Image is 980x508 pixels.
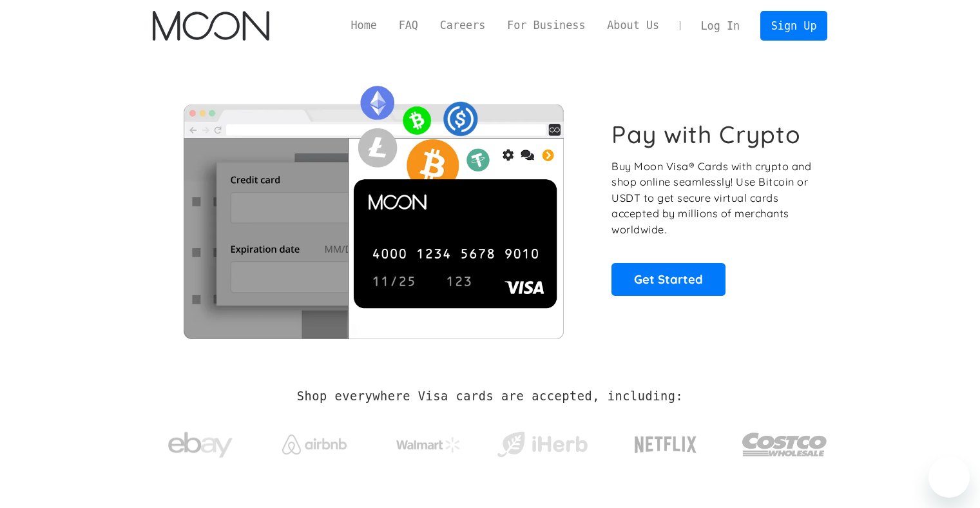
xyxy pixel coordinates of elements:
a: Get Started [611,263,725,295]
img: iHerb [494,428,590,462]
a: home [153,11,269,41]
a: FAQ [388,17,429,34]
h1: Pay with Crypto [611,120,801,149]
a: Costco [742,407,828,475]
a: iHerb [494,415,590,468]
img: Netflix [633,429,698,461]
img: Walmart [396,437,461,453]
img: Costco [742,420,828,469]
a: For Business [496,17,596,34]
a: Careers [429,17,496,34]
a: Log In [690,12,751,40]
a: ebay [153,412,249,472]
a: Airbnb [266,422,362,461]
a: Home [340,17,388,34]
a: Sign Up [760,11,827,40]
img: ebay [168,425,233,465]
img: Moon Logo [153,11,269,41]
a: Netflix [608,416,724,467]
img: Airbnb [282,435,347,454]
a: Walmart [380,424,476,459]
h2: Shop everywhere Visa cards are accepted, including: [297,389,683,404]
a: About Us [596,17,670,34]
img: Moon Cards let you spend your crypto anywhere Visa is accepted. [153,77,594,338]
iframe: Botão para abrir a janela de mensagens [928,456,970,498]
p: Buy Moon Visa® Cards with crypto and shop online seamlessly! Use Bitcoin or USDT to get secure vi... [611,159,813,238]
